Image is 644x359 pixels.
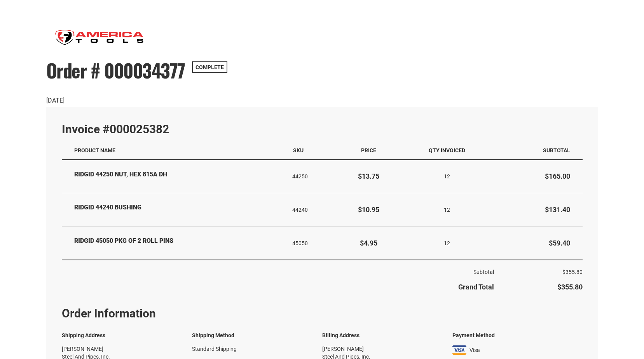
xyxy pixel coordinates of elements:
a: store logo [46,23,598,52]
td: 44250 [287,160,338,193]
th: Product Name [62,141,287,160]
strong: Grand Total [458,283,494,291]
span: Visa [469,342,480,358]
th: Subtotal [494,141,582,160]
span: $355.80 [562,269,583,275]
span: $10.95 [358,206,379,214]
strong: Order Information [62,307,156,320]
span: $355.80 [557,283,583,291]
th: Qty Invoiced [400,141,494,160]
strong: RIDGID 44240 BUSHING [74,203,282,212]
strong: RIDGID 45050 PKG OF 2 ROLL PINS [74,237,282,246]
span: $13.75 [358,172,379,180]
strong: Billing Address [322,332,360,338]
span: $59.40 [549,239,570,247]
span: $4.95 [360,239,377,247]
span: 12 [444,207,450,213]
span: Complete [192,61,227,73]
strong: Shipping Method [192,332,234,338]
th: SKU [287,141,338,160]
span: $131.40 [545,206,570,214]
span: $165.00 [545,172,570,180]
td: 44240 [287,193,338,227]
span: 12 [444,240,450,246]
th: Subtotal [62,260,494,279]
th: Price [338,141,400,160]
td: 45050 [287,227,338,260]
span: Order # 000034377 [46,56,185,84]
img: America Tools [46,23,153,52]
img: visa.png [452,345,467,355]
div: Standard Shipping [192,345,322,353]
strong: Shipping Address [62,332,105,338]
strong: Invoice #000025382 [62,122,169,136]
strong: Payment Method [452,332,495,338]
span: 12 [444,173,450,179]
span: [DATE] [46,97,65,104]
strong: RIDGID 44250 NUT, HEX 815A DH [74,170,282,179]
